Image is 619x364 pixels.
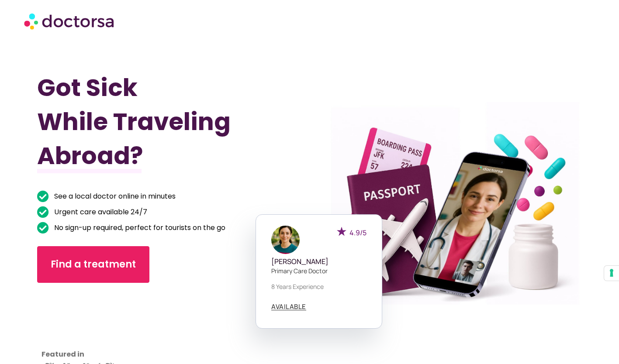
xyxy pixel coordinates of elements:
[271,258,367,266] h5: [PERSON_NAME]
[52,222,225,234] span: No sign-up required, perfect for tourists on the go
[271,282,367,291] p: 8 years experience
[271,303,306,310] a: AVAILABLE
[52,190,176,203] span: See a local doctor online in minutes
[41,296,120,361] iframe: Customer reviews powered by Trustpilot
[37,246,149,283] a: Find a treatment
[41,349,84,359] strong: Featured in
[37,71,269,173] h1: Got Sick While Traveling Abroad?
[271,266,367,275] p: Primary care doctor
[349,228,367,237] span: 4.9/5
[52,206,147,218] span: Urgent care available 24/7
[51,258,136,271] span: Find a treatment
[271,303,306,310] span: AVAILABLE
[604,266,619,281] button: Your consent preferences for tracking technologies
